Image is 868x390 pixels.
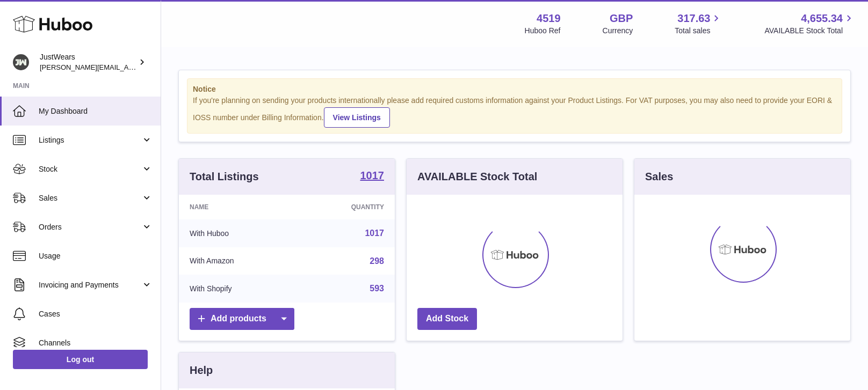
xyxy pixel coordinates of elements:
[190,170,259,184] h3: Total Listings
[39,193,141,203] span: Sales
[179,247,297,275] td: With Amazon
[365,229,384,238] a: 1017
[39,338,153,348] span: Channels
[13,54,29,70] img: josh@just-wears.com
[40,52,136,72] div: JustWears
[370,256,384,266] a: 298
[610,11,633,26] strong: GBP
[324,107,390,128] a: View Listings
[39,251,153,261] span: Usage
[297,195,395,219] th: Quantity
[39,106,153,116] span: My Dashboard
[179,195,297,219] th: Name
[39,222,141,232] span: Orders
[190,363,213,378] h3: Help
[179,219,297,247] td: With Huboo
[39,164,141,174] span: Stock
[645,170,673,184] h3: Sales
[360,170,385,183] a: 1017
[764,11,855,36] a: 4,655.34 AVAILABLE Stock Total
[193,84,836,94] strong: Notice
[179,275,297,303] td: With Shopify
[537,11,561,26] strong: 4519
[40,63,215,71] span: [PERSON_NAME][EMAIL_ADDRESS][DOMAIN_NAME]
[360,170,385,181] strong: 1017
[675,11,722,36] a: 317.63 Total sales
[193,95,836,128] div: If you're planning on sending your products internationally please add required customs informati...
[417,308,477,330] a: Add Stock
[525,26,561,36] div: Huboo Ref
[417,170,537,184] h3: AVAILABLE Stock Total
[675,26,722,36] span: Total sales
[190,308,294,330] a: Add products
[764,26,855,36] span: AVAILABLE Stock Total
[370,284,384,293] a: 593
[39,280,141,290] span: Invoicing and Payments
[603,26,633,36] div: Currency
[39,135,141,145] span: Listings
[39,309,153,319] span: Cases
[677,11,710,26] span: 317.63
[13,350,148,369] a: Log out
[801,11,843,26] span: 4,655.34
